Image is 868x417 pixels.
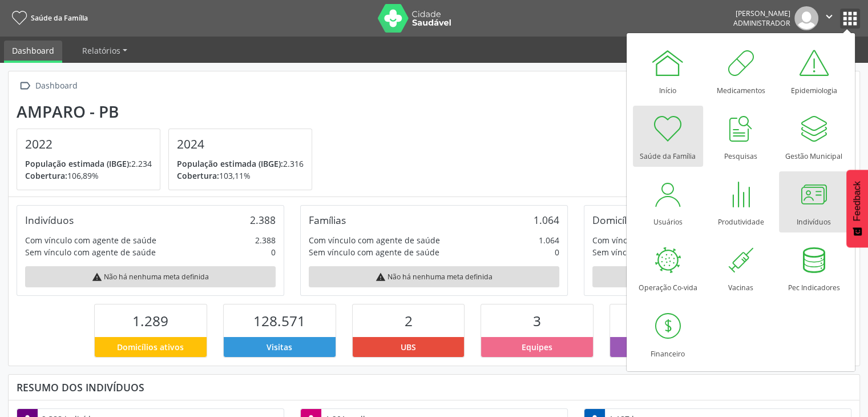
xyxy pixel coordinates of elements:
[117,341,184,353] span: Domicílios ativos
[309,246,439,258] div: Sem vínculo com agente de saúde
[840,9,860,29] button: apps
[177,170,219,181] span: Cobertura:
[779,106,849,167] a: Gestão Municipal
[779,40,849,101] a: Epidemiologia
[255,234,276,246] div: 2.388
[250,214,276,226] div: 2.388
[633,303,703,364] a: Financeiro
[633,237,703,298] a: Operação Co-vida
[522,341,552,353] span: Equipes
[539,234,559,246] div: 1.064
[592,266,843,287] div: Não há nenhuma meta definida
[401,341,416,353] span: UBS
[4,41,62,63] a: Dashboard
[706,40,776,101] a: Medicamentos
[25,158,152,170] p: 2.234
[592,246,723,258] div: Sem vínculo com agente de saúde
[592,234,724,246] div: Com vínculo com agente de saúde
[177,170,304,182] p: 103,11%
[25,170,67,181] span: Cobertura:
[633,171,703,232] a: Usuários
[17,102,320,121] div: Amparo - PB
[33,78,79,94] div: Dashboard
[25,137,152,151] h4: 2022
[253,311,305,330] span: 128.571
[405,311,413,330] span: 2
[779,171,849,232] a: Indivíduos
[31,13,88,23] span: Saúde da Família
[92,272,102,282] i: warning
[309,234,440,246] div: Com vínculo com agente de saúde
[846,170,868,247] button: Feedback - Mostrar pesquisa
[534,214,559,226] div: 1.064
[17,78,79,94] a:  Dashboard
[706,237,776,298] a: Vacinas
[592,214,640,226] div: Domicílios
[25,266,276,287] div: Não há nenhuma meta definida
[794,6,818,30] img: img
[555,246,559,258] div: 0
[74,41,135,61] a: Relatórios
[823,10,835,23] i: 
[733,18,790,28] span: Administrador
[132,311,168,330] span: 1.289
[733,9,790,18] div: [PERSON_NAME]
[533,311,541,330] span: 3
[17,78,33,94] i: 
[17,381,851,394] div: Resumo dos indivíduos
[267,341,292,353] span: Visitas
[633,106,703,167] a: Saúde da Família
[177,158,283,169] span: População estimada (IBGE):
[177,158,304,170] p: 2.316
[779,237,849,298] a: Pec Indicadores
[177,137,304,151] h4: 2024
[633,40,703,101] a: Início
[706,106,776,167] a: Pesquisas
[309,214,346,226] div: Famílias
[309,266,559,287] div: Não há nenhuma meta definida
[25,246,156,258] div: Sem vínculo com agente de saúde
[818,6,840,30] button: 
[271,246,276,258] div: 0
[25,170,152,182] p: 106,89%
[82,45,120,56] span: Relatórios
[25,214,74,226] div: Indivíduos
[706,171,776,232] a: Produtividade
[25,158,131,169] span: População estimada (IBGE):
[25,234,156,246] div: Com vínculo com agente de saúde
[852,181,862,221] span: Feedback
[8,9,88,27] a: Saúde da Família
[376,272,386,282] i: warning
